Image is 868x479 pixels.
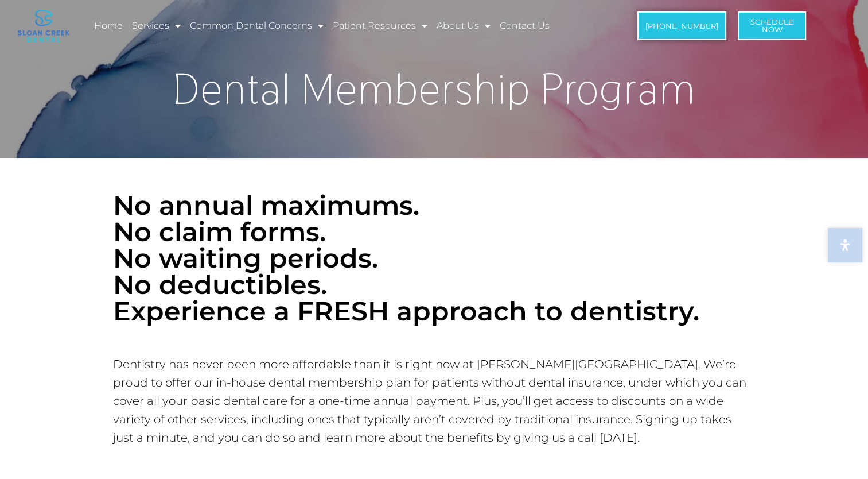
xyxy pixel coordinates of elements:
[498,13,551,39] a: Contact Us
[107,67,761,110] h1: Dental Membership Program
[645,22,718,30] span: [PHONE_NUMBER]
[18,10,69,42] img: logo
[828,228,862,262] button: Open Accessibility Panel
[92,13,124,39] a: Home
[435,13,492,39] a: About Us
[331,13,429,39] a: Patient Resources
[637,11,726,40] a: [PHONE_NUMBER]
[113,355,750,447] p: Dentistry has never been more affordable than it is right now at [PERSON_NAME][GEOGRAPHIC_DATA]. ...
[113,192,756,325] p: No annual maximums. No claim forms. No waiting periods. No deductibles. Experience a FRESH approa...
[130,13,182,39] a: Services
[738,11,806,40] a: ScheduleNow
[92,13,596,39] nav: Menu
[750,18,793,33] span: Schedule Now
[188,13,325,39] a: Common Dental Concerns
